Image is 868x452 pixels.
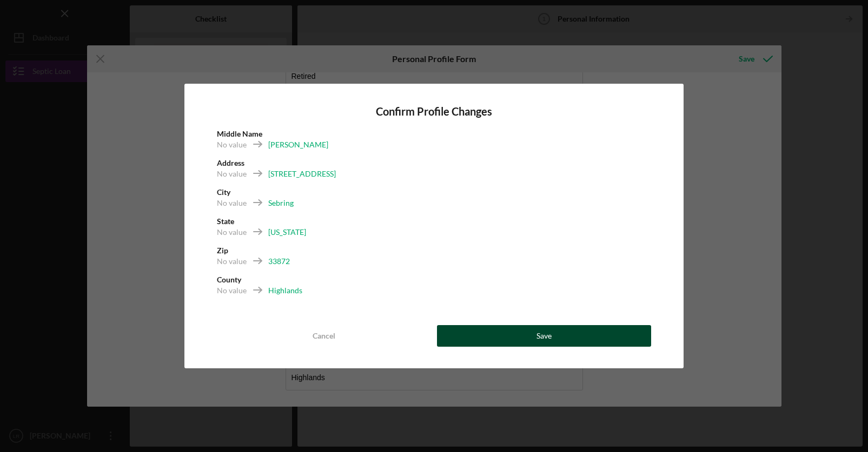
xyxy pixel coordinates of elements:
div: Save [536,325,552,347]
div: No value [217,198,247,208]
div: [PERSON_NAME] [268,139,328,150]
b: County [217,275,241,284]
div: [STREET_ADDRESS] [268,168,336,179]
b: City [217,187,230,197]
h4: Confirm Profile Changes [217,105,651,118]
button: Cancel [217,325,431,347]
div: 33872 [268,256,290,267]
div: [US_STATE] [268,227,306,238]
div: No value [217,168,247,179]
button: Save [437,325,651,347]
div: No value [217,256,247,267]
b: Zip [217,246,228,255]
b: Address [217,158,244,167]
b: Middle Name [217,129,262,138]
div: No value [217,227,247,238]
div: No value [217,285,247,296]
b: State [217,217,234,226]
div: Cancel [313,325,335,347]
div: No value [217,139,247,150]
div: Sebring [268,198,294,208]
div: Highlands [268,285,302,296]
